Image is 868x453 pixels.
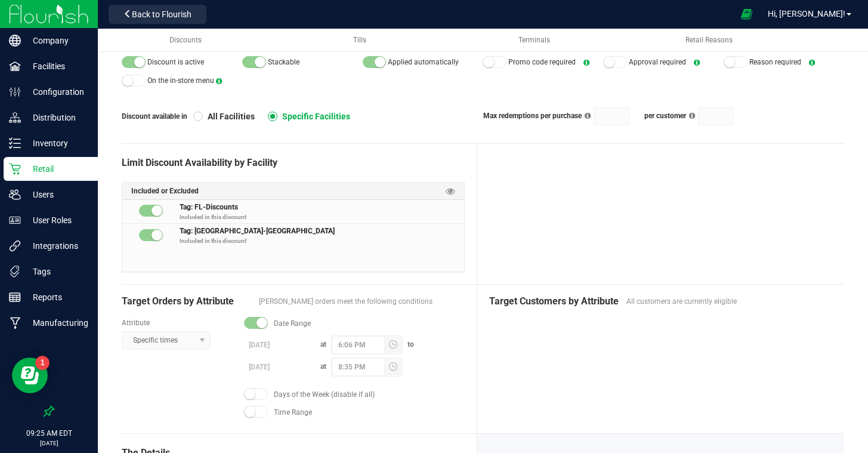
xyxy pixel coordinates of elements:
p: Reports [21,290,92,304]
span: On the in-store menu [147,76,214,85]
iframe: Resource center unread badge [35,356,50,370]
inline-svg: Configuration [9,86,21,98]
span: Hi, [PERSON_NAME]! [768,9,845,19]
p: Configuration [21,85,92,99]
span: Target Orders by Attribute [122,294,253,309]
inline-svg: Distribution [9,112,21,124]
iframe: Resource center [12,358,48,393]
span: All customers are currently eligible [626,296,832,307]
p: Included in this discount [180,236,465,245]
p: [DATE] [5,439,92,448]
inline-svg: Manufacturing [9,317,21,329]
span: Preview [446,186,455,197]
span: Discount is active [147,58,204,66]
inline-svg: Tags [9,266,21,278]
span: Specific Facilities [277,111,350,122]
span: Discounts [169,36,202,44]
span: Applied automatically [388,58,459,66]
p: Company [21,33,92,48]
span: All Facilities [203,111,255,122]
p: Integrations [21,239,92,253]
span: Retail Reasons [685,36,733,44]
span: Days of the Week (disable if all) [274,389,375,400]
inline-svg: Integrations [9,240,21,252]
span: Discount available in [122,111,193,122]
inline-svg: Company [9,35,21,47]
inline-svg: Facilities [9,60,21,72]
p: Manufacturing [21,316,92,330]
inline-svg: Users [9,189,21,201]
p: Distribution [21,110,92,125]
label: Attribute [122,318,232,328]
span: Back to Flourish [132,10,191,19]
span: Tag: [GEOGRAPHIC_DATA]-[GEOGRAPHIC_DATA] [180,225,335,235]
p: Inventory [21,136,92,150]
p: Included in this discount [180,212,465,221]
span: Tag: FL-Discounts [180,201,238,211]
inline-svg: User Roles [9,214,21,226]
span: per customer [644,112,686,120]
span: Time Range [274,407,312,418]
span: at [316,340,331,349]
span: [PERSON_NAME] orders meet the following conditions [259,296,465,307]
p: 09:25 AM EDT [5,428,92,439]
span: Date Range [274,318,311,329]
div: Included or Excluded [122,183,464,200]
span: Terminals [518,36,550,44]
inline-svg: Retail [9,163,21,175]
span: Max redemptions per purchase [483,112,582,120]
span: Reason required [749,58,801,66]
div: Limit Discount Availability by Facility [122,156,465,170]
button: Back to Flourish [109,5,206,24]
span: to [403,340,419,349]
span: Stackable [268,58,299,66]
p: Users [21,187,92,202]
span: Open Ecommerce Menu [733,2,760,26]
span: at [316,362,331,371]
span: Promo code required [508,58,576,66]
span: Approval required [629,58,686,66]
p: Tags [21,264,92,279]
p: User Roles [21,213,92,227]
inline-svg: Inventory [9,137,21,149]
label: Pin the sidebar to full width on large screens [43,405,55,417]
span: Tills [353,36,366,44]
span: Target Customers by Attribute [489,294,620,309]
p: Retail [21,162,92,176]
p: Facilities [21,59,92,73]
inline-svg: Reports [9,291,21,303]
